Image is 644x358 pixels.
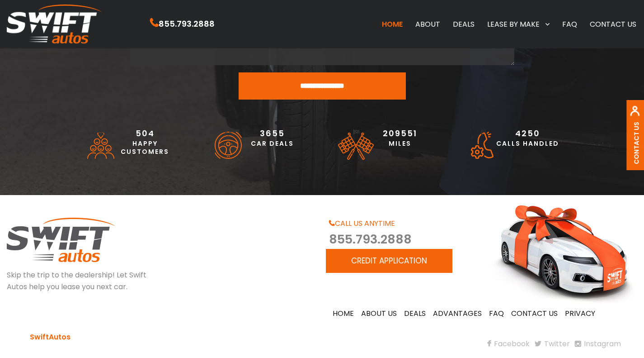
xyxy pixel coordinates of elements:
[329,229,476,249] span: 855.793.2888
[109,128,181,139] div: 504
[575,339,621,349] a: Instagram
[236,139,308,148] div: CAR DEALS
[364,139,436,148] div: MILES
[7,218,115,262] img: skip the trip to the dealership! let swift autos help you lease you next car, footer logo
[236,128,308,139] div: 3655
[556,14,583,33] a: FAQ
[630,106,640,122] img: contact us, iconuser
[583,14,643,33] a: CONTACT US
[333,308,354,319] a: HOME
[447,14,481,33] a: DEALS
[511,308,558,319] a: CONTACT US
[535,339,570,349] a: Twitter
[7,269,154,293] p: Skip the trip to the dealership! Let Swift Autos help you lease you next car.
[489,308,504,319] a: FAQ
[490,205,637,304] img: skip the trip to the dealership! let swift autos help you lease you next car, swift cars
[361,308,397,319] a: ABOUT US
[433,308,482,319] a: ADVANTAGES
[487,339,530,349] a: Facebook
[109,139,181,156] div: HAPPY CUSTOMERS
[632,122,641,165] a: Contact Us
[329,218,476,249] a: CALL US ANYTIME855.793.2888
[404,308,426,319] a: DEALS
[376,14,409,33] a: HOME
[326,249,453,273] a: CREDIT APPLICATION
[409,14,447,33] a: ABOUT
[7,5,102,44] img: Swift Autos
[481,14,556,33] a: LEASE BY MAKE
[565,308,595,319] a: PRIVACY
[30,332,71,342] span: SwiftAutos
[492,128,564,139] div: 4250
[492,139,564,148] div: CALLS HANDLED
[7,331,315,343] p: ©2025
[150,19,215,29] a: 855.793.2888
[364,128,436,139] div: 209551
[159,17,215,30] span: 855.793.2888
